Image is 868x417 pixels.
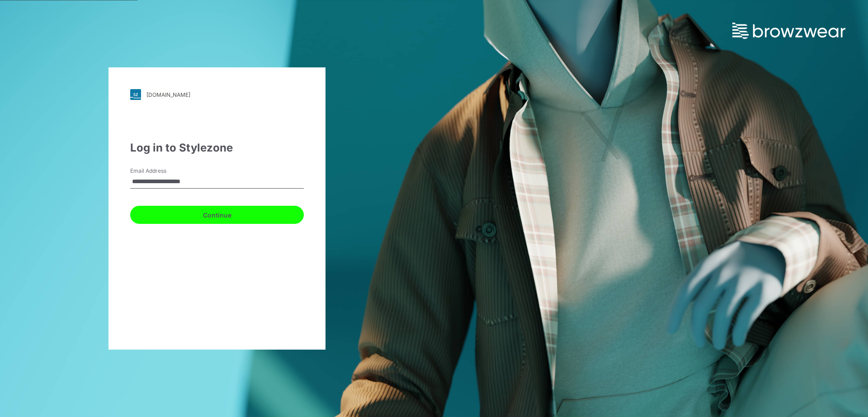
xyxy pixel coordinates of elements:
a: [DOMAIN_NAME] [130,89,304,100]
button: Continue [130,206,304,224]
img: svg+xml;base64,PHN2ZyB3aWR0aD0iMjgiIGhlaWdodD0iMjgiIHZpZXdCb3g9IjAgMCAyOCAyOCIgZmlsbD0ibm9uZSIgeG... [130,89,141,100]
div: Log in to Stylezone [130,140,304,156]
img: browzwear-logo.73288ffb.svg [732,23,845,39]
div: [DOMAIN_NAME] [146,91,190,98]
label: Email Address [130,167,193,175]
